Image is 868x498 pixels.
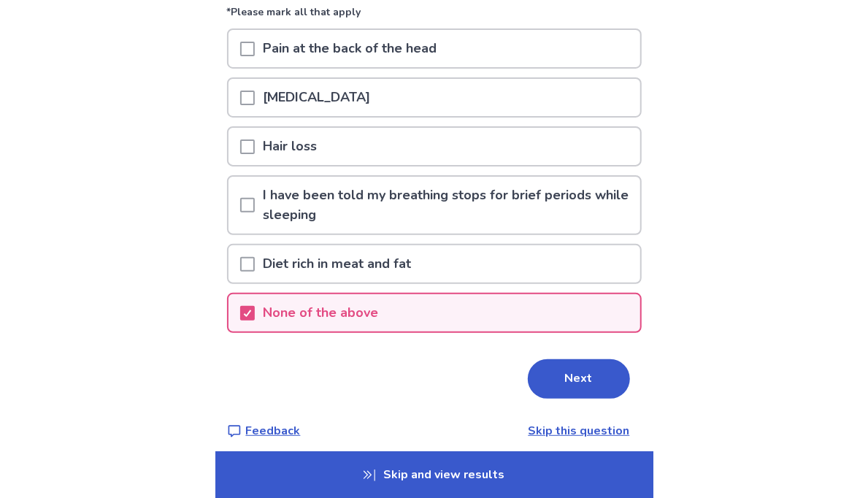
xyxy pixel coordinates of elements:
[255,294,388,332] p: None of the above
[528,359,630,399] button: Next
[255,245,420,283] p: Diet rich in meat and fat
[255,177,640,234] p: I have been told my breathing stops for brief periods while sleeping
[255,30,446,67] p: Pain at the back of the head
[529,423,630,439] a: Skip this question
[227,4,642,28] p: *Please mark all that apply
[227,422,301,440] a: Feedback
[246,422,301,440] p: Feedback
[215,451,653,498] p: Skip and view results
[255,79,380,116] p: [MEDICAL_DATA]
[255,128,326,165] p: Hair loss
